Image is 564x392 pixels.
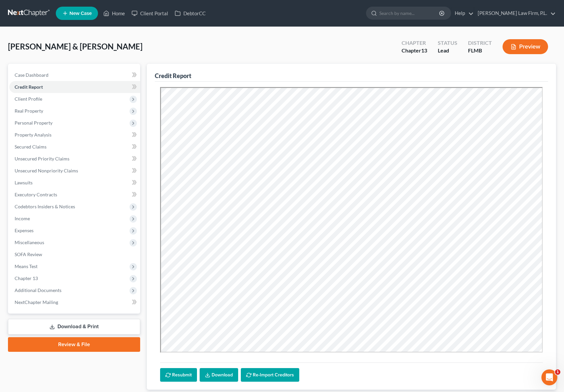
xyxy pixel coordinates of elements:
[8,337,140,352] a: Review & File
[15,144,47,149] span: Secured Claims
[9,248,140,260] a: SOFA Review
[15,275,38,281] span: Chapter 13
[438,39,457,47] div: Status
[15,240,44,245] span: Miscellaneous
[200,368,238,382] a: Download
[451,7,474,19] a: Help
[555,369,560,375] span: 1
[128,7,171,19] a: Client Portal
[402,39,427,47] div: Chapter
[421,47,427,53] span: 13
[468,39,492,47] div: District
[15,108,43,114] span: Real Property
[160,368,197,382] button: Resubmit
[155,72,191,80] div: Credit Report
[171,7,209,19] a: DebtorCC
[9,81,140,93] a: Credit Report
[15,299,58,305] span: NextChapter Mailing
[438,47,457,54] div: Lead
[15,156,69,161] span: Unsecured Priority Claims
[9,189,140,201] a: Executory Contracts
[9,153,140,165] a: Unsecured Priority Claims
[379,7,440,19] input: Search by name...
[15,168,78,173] span: Unsecured Nonpriority Claims
[503,39,548,54] button: Preview
[15,251,42,257] span: SOFA Review
[15,132,51,138] span: Property Analysis
[15,180,33,185] span: Lawsuits
[9,296,140,308] a: NextChapter Mailing
[8,42,142,51] span: [PERSON_NAME] & [PERSON_NAME]
[15,204,75,209] span: Codebtors Insiders & Notices
[15,192,57,197] span: Executory Contracts
[9,129,140,141] a: Property Analysis
[468,47,492,54] div: FLMB
[15,228,34,233] span: Expenses
[9,141,140,153] a: Secured Claims
[8,319,140,335] a: Download & Print
[9,165,140,177] a: Unsecured Nonpriority Claims
[474,7,556,19] a: [PERSON_NAME] Law Firm, P.L.
[15,96,42,102] span: Client Profile
[402,47,427,54] div: Chapter
[15,263,38,269] span: Means Test
[541,369,557,385] iframe: Intercom live chat
[9,69,140,81] a: Case Dashboard
[15,84,43,90] span: Credit Report
[15,287,61,293] span: Additional Documents
[100,7,128,19] a: Home
[241,368,299,382] button: Re-Import Creditors
[15,120,52,126] span: Personal Property
[9,177,140,189] a: Lawsuits
[15,72,48,78] span: Case Dashboard
[69,11,92,16] span: New Case
[15,216,30,221] span: Income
